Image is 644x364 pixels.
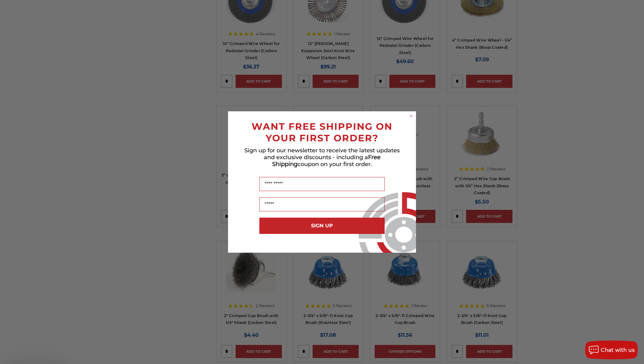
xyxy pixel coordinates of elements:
input: Email [259,197,385,211]
button: SIGN UP [259,218,385,234]
button: Close dialog [408,113,414,119]
span: Sign up for our newsletter to receive the latest updates and exclusive discounts - including a co... [244,147,400,168]
span: WANT FREE SHIPPING ON YOUR FIRST ORDER? [252,121,392,144]
button: Chat with us [585,341,638,359]
span: Free Shipping [272,154,381,168]
span: Chat with us [601,347,635,353]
